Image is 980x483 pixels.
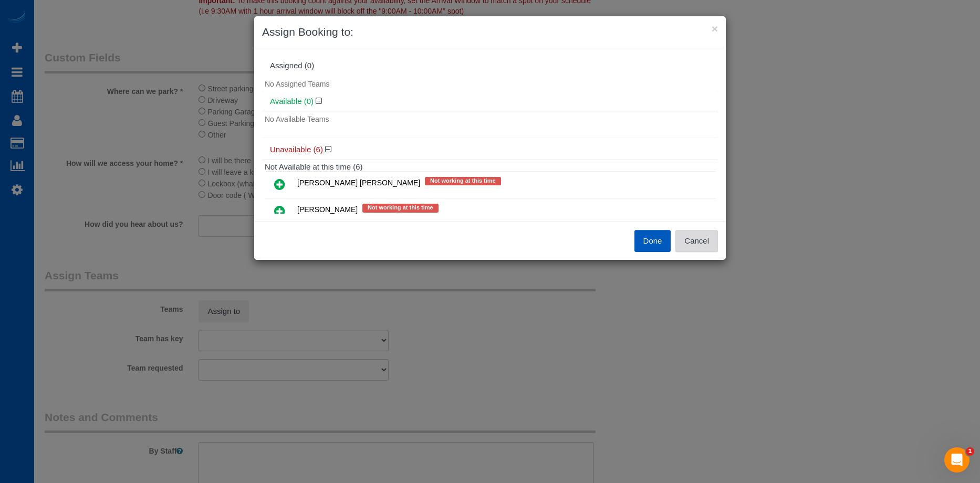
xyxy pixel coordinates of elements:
div: Assigned (0) [270,61,710,70]
span: No Available Teams [265,115,329,123]
span: [PERSON_NAME] [297,206,358,214]
button: × [712,23,718,34]
span: No Assigned Teams [265,80,329,88]
iframe: Intercom live chat [944,447,969,472]
h4: Not Available at this time (6) [265,163,715,172]
span: Not working at this time [425,177,501,185]
button: Cancel [675,230,718,252]
h4: Unavailable (6) [270,145,710,154]
span: [PERSON_NAME] [PERSON_NAME] [297,178,420,187]
span: 1 [966,447,974,456]
h3: Assign Booking to: [262,24,718,40]
button: Done [634,230,671,252]
span: Not working at this time [362,204,439,212]
h4: Available (0) [270,97,710,106]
